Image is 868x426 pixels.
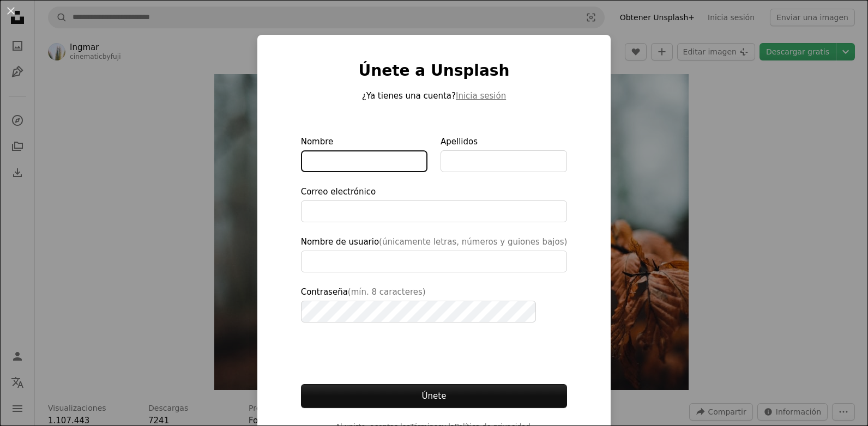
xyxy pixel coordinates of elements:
[301,384,568,408] button: Únete
[301,185,568,222] label: Correo electrónico
[301,235,568,272] label: Nombre de usuario
[379,237,567,247] span: (únicamente letras, números y guiones bajos)
[301,135,427,172] label: Nombre
[301,150,427,172] input: Nombre
[441,135,567,172] label: Apellidos
[301,285,568,322] label: Contraseña
[301,89,568,102] p: ¿Ya tienes una cuenta?
[301,251,568,272] input: Nombre de usuario(únicamente letras, números y guiones bajos)
[301,301,536,322] input: Contraseña(mín. 8 caracteres)
[301,61,568,81] h1: Únete a Unsplash
[456,89,506,102] button: Inicia sesión
[441,150,567,172] input: Apellidos
[348,287,426,297] span: (mín. 8 caracteres)
[301,200,568,222] input: Correo electrónico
